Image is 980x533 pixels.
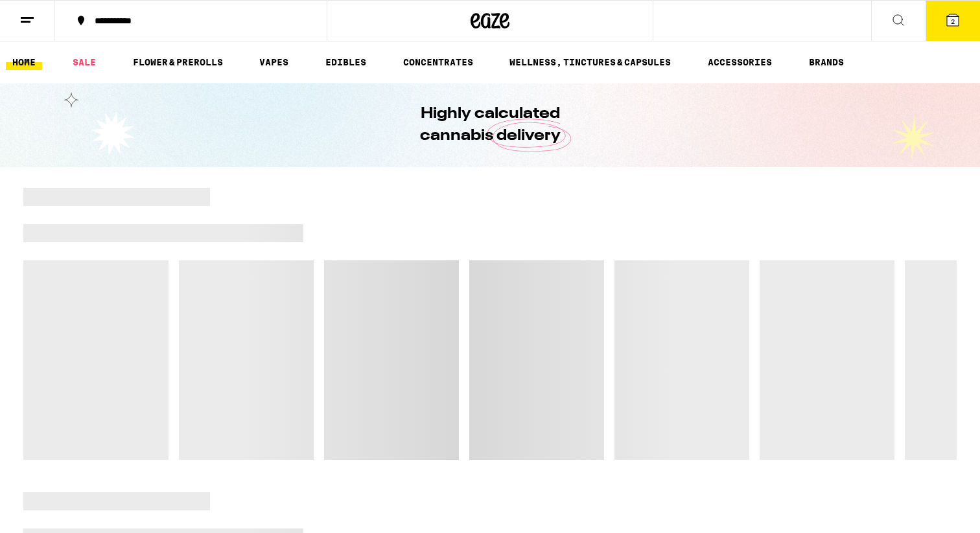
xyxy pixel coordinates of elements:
[802,54,850,70] a: BRANDS
[951,17,955,25] span: 2
[503,54,677,70] a: WELLNESS, TINCTURES & CAPSULES
[6,54,42,70] a: HOME
[66,54,102,70] a: SALE
[383,103,597,147] h1: Highly calculated cannabis delivery
[319,54,373,70] a: EDIBLES
[253,54,295,70] a: VAPES
[126,54,229,70] a: FLOWER & PREROLLS
[926,1,980,41] button: 2
[701,54,778,70] a: ACCESSORIES
[397,54,480,70] a: CONCENTRATES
